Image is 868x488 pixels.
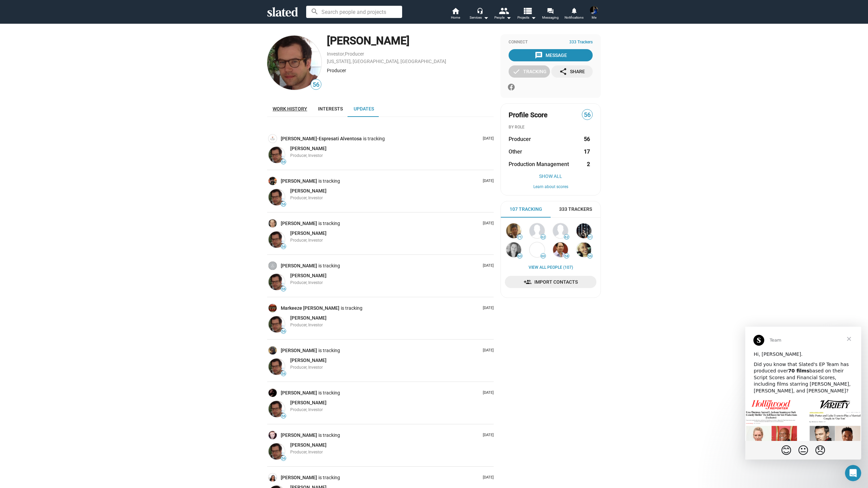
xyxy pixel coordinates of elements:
[529,14,537,22] mat-icon: arrow_drop_down
[318,432,341,439] span: is tracking
[592,14,596,22] span: Me
[451,7,459,15] mat-icon: home
[509,110,548,120] span: Profile Score
[290,323,323,327] span: Producer, Investor
[290,230,327,236] span: [PERSON_NAME]
[529,265,573,270] a: View all People (107)
[290,357,327,364] a: [PERSON_NAME]
[480,348,494,353] p: [DATE]
[290,146,327,151] span: [PERSON_NAME]
[586,5,602,22] button: Peter McCoubreyMe
[745,327,861,460] iframe: Intercom live chat message
[269,274,285,290] img: Alex Orlovsky
[512,67,520,76] mat-icon: check
[281,390,318,396] a: [PERSON_NAME]
[281,432,318,439] a: [PERSON_NAME]
[273,106,307,111] span: Work history
[269,231,285,248] img: Alex Orlovsky
[470,14,489,22] div: Services
[290,365,323,370] span: Producer, Investor
[318,347,341,354] span: is tracking
[542,14,559,22] span: Messaging
[559,65,585,78] div: Share
[318,263,341,269] span: is tracking
[290,145,327,152] a: [PERSON_NAME]
[290,400,327,406] a: [PERSON_NAME]
[290,400,327,405] span: [PERSON_NAME]
[290,188,327,194] a: [PERSON_NAME]
[269,147,285,163] img: Alex Orlovsky
[290,188,327,194] span: [PERSON_NAME]
[480,390,494,395] p: [DATE]
[562,7,586,22] a: Notifications
[269,346,277,354] img: Sylvia Macura
[290,238,323,243] span: Producer, Investor
[477,7,483,14] mat-icon: headset_mic
[344,53,345,56] span: ,
[327,51,344,57] a: Investor
[480,179,494,184] p: [DATE]
[505,14,513,22] mat-icon: arrow_drop_down
[281,178,318,184] a: [PERSON_NAME]
[510,206,542,212] span: 107 Tracking
[269,189,285,205] img: Alex Orlovsky
[267,101,313,117] a: Work history
[269,304,277,312] img: Markeeze Cobin
[269,431,277,439] img: Christine Black
[590,6,598,14] img: Peter McCoubrey
[509,40,593,45] div: Connect
[269,219,277,227] img: Terry Luke Podnar
[588,235,592,239] span: 61
[327,67,494,74] div: Producer
[553,242,568,257] img: Peter Phok
[522,6,532,16] mat-icon: view_list
[269,401,285,417] img: Alex Orlovsky
[564,235,569,239] span: 62
[576,242,591,257] img: Kathryn Dean
[509,174,593,179] button: Show All
[281,245,286,249] span: 56
[559,67,567,76] mat-icon: share
[345,51,364,57] a: Producer
[281,474,318,481] a: [PERSON_NAME]
[363,136,386,142] span: is tracking
[290,280,323,285] span: Producer, Investor
[517,235,522,239] span: 71
[281,220,318,227] a: [PERSON_NAME]
[290,196,323,200] span: Producer, Investor
[509,65,550,78] button: Tracking
[327,59,446,64] a: [US_STATE], [GEOGRAPHIC_DATA], [GEOGRAPHIC_DATA]
[571,7,577,14] mat-icon: notifications
[281,202,286,206] span: 56
[290,273,327,278] span: [PERSON_NAME]
[509,184,593,190] button: Learn about scores
[509,49,593,61] button: Message
[538,7,562,22] a: Messaging
[509,148,522,155] span: Other
[281,305,341,311] a: Markeeze [PERSON_NAME]
[480,136,494,141] p: [DATE]
[510,276,591,288] span: Import Contacts
[517,14,536,22] span: Projects
[318,474,341,481] span: is tracking
[509,125,593,130] div: BY ROLE
[515,7,538,22] button: Projects
[588,254,592,258] span: 56
[530,223,545,238] img: Jamie Patricof
[480,221,494,226] p: [DATE]
[269,473,277,482] img: Jade Richard-Craven
[354,106,374,111] span: Updates
[290,407,323,412] span: Producer, Investor
[269,135,277,143] img: Manuel González-Espresati Alventosa
[318,178,341,184] span: is tracking
[467,7,491,22] button: Services
[505,276,596,288] a: Import Contacts
[530,242,545,257] img: Neal Dodson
